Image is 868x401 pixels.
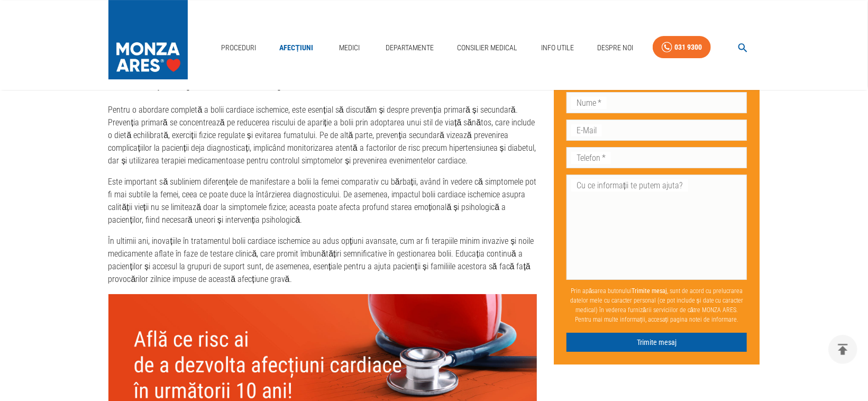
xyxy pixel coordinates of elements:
[537,37,578,59] a: Info Utile
[593,37,637,59] a: Despre Noi
[217,37,260,59] a: Proceduri
[632,287,668,295] b: Trimite mesaj
[108,104,537,167] p: Pentru o abordare completă a bolii cardiace ischemice, este esențial să discutăm și despre preven...
[108,74,537,91] h2: Informații suplimentare despre boala cardiacă ischemică
[567,333,747,352] button: Trimite mesaj
[275,37,317,59] a: Afecțiuni
[567,282,747,329] p: Prin apăsarea butonului , sunt de acord cu prelucrarea datelor mele cu caracter personal (ce pot ...
[332,37,366,59] a: Medici
[108,235,537,286] p: În ultimii ani, inovațiile în tratamentul bolii cardiace ischemice au adus opțiuni avansate, cum ...
[108,176,537,226] p: Este important să subliniem diferențele de manifestare a bolii la femei comparativ cu bărbații, a...
[381,37,438,59] a: Departamente
[653,36,711,59] a: 031 9300
[453,37,522,59] a: Consilier Medical
[828,335,857,364] button: delete
[674,41,702,54] div: 031 9300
